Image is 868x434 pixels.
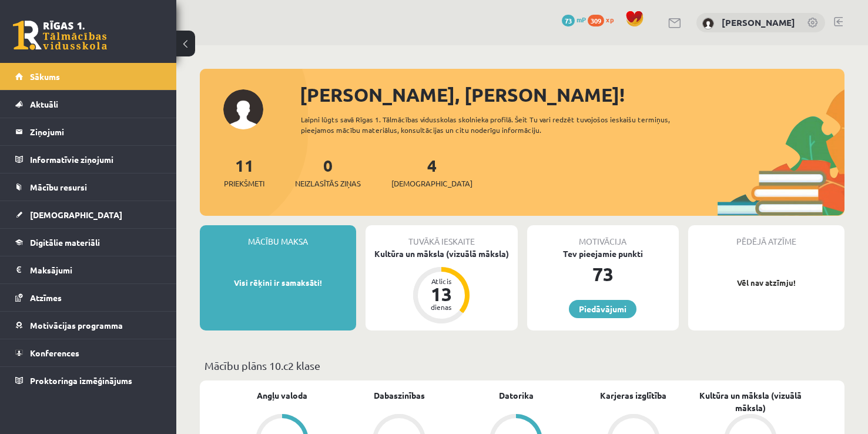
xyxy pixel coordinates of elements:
[527,225,679,248] div: Motivācija
[577,15,586,24] span: mP
[562,15,586,24] a: 73 mP
[527,260,679,288] div: 73
[15,63,162,90] a: Sākums
[30,292,62,303] span: Atzīmes
[722,16,795,28] a: [PERSON_NAME]
[13,21,107,50] a: Rīgas 1. Tālmācības vidusskola
[300,81,844,109] div: [PERSON_NAME], [PERSON_NAME]!
[257,389,307,402] a: Angļu valoda
[30,375,132,386] span: Proktoringa izmēģinājums
[15,229,162,256] a: Digitālie materiāli
[688,225,844,248] div: Pēdējā atzīme
[702,18,714,29] img: Darja Vasiļevska
[30,146,162,173] legend: Informatīvie ziņojumi
[30,209,122,220] span: [DEMOGRAPHIC_DATA]
[588,15,619,24] a: 309 xp
[391,178,472,189] span: [DEMOGRAPHIC_DATA]
[15,312,162,339] a: Motivācijas programma
[206,277,350,289] p: Visi rēķini ir samaksāti!
[15,284,162,311] a: Atzīmes
[30,320,123,330] span: Motivācijas programma
[15,146,162,173] a: Informatīvie ziņojumi
[30,256,162,283] legend: Maksājumi
[30,237,100,248] span: Digitālie materiāli
[224,178,264,189] span: Priekšmeti
[606,15,614,24] span: xp
[295,155,361,189] a: 0Neizlasītās ziņas
[15,91,162,118] a: Aktuāli
[366,225,517,248] div: Tuvākā ieskaite
[205,358,840,373] p: Mācību plāns 10.c2 klase
[224,155,264,189] a: 11Priekšmeti
[569,300,636,318] a: Piedāvājumi
[15,367,162,394] a: Proktoringa izmēģinājums
[527,248,679,260] div: Tev pieejamie punkti
[295,178,361,189] span: Neizlasītās ziņas
[499,389,534,402] a: Datorika
[694,277,839,289] p: Vēl nav atzīmju!
[424,285,459,303] div: 13
[15,256,162,283] a: Maksājumi
[30,99,58,109] span: Aktuāli
[30,182,87,192] span: Mācību resursi
[15,201,162,228] a: [DEMOGRAPHIC_DATA]
[562,15,575,26] span: 73
[30,118,162,145] legend: Ziņojumi
[15,339,162,366] a: Konferences
[366,248,517,325] a: Kultūra un māksla (vizuālā māksla) Atlicis 13 dienas
[692,389,809,414] a: Kultūra un māksla (vizuālā māksla)
[15,118,162,145] a: Ziņojumi
[200,225,356,248] div: Mācību maksa
[424,303,459,311] div: dienas
[391,155,472,189] a: 4[DEMOGRAPHIC_DATA]
[374,389,425,402] a: Dabaszinības
[366,248,517,260] div: Kultūra un māksla (vizuālā māksla)
[15,173,162,201] a: Mācību resursi
[588,15,604,26] span: 309
[424,278,459,285] div: Atlicis
[301,114,688,135] div: Laipni lūgts savā Rīgas 1. Tālmācības vidusskolas skolnieka profilā. Šeit Tu vari redzēt tuvojošo...
[600,389,666,402] a: Karjeras izglītība
[30,71,60,82] span: Sākums
[30,348,79,358] span: Konferences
